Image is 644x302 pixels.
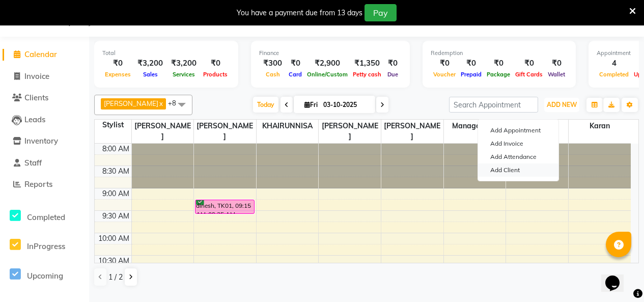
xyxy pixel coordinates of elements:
span: [PERSON_NAME] [104,99,158,107]
a: Staff [3,157,87,169]
div: ₹0 [286,58,304,69]
div: ₹2,900 [304,58,350,69]
span: Completed [27,212,65,222]
span: [PERSON_NAME] [381,120,443,143]
div: ₹0 [431,58,458,69]
a: Leads [3,114,87,126]
span: Inventory [24,136,58,146]
div: ₹3,200 [167,58,201,69]
a: Clients [3,92,87,104]
span: Today [253,97,278,113]
span: Calendar [24,49,57,59]
span: Clients [24,93,48,102]
span: Wallet [545,71,568,78]
div: 10:00 AM [96,233,131,244]
div: dinesh, TK01, 09:15 AM-09:35 AM, Haircare - Hair Cut-(Men) [195,200,254,213]
span: Staff [24,158,42,168]
a: Add Invoice [478,137,558,150]
span: Gift Cards [513,71,545,78]
button: ADD NEW [544,98,579,112]
div: ₹0 [545,58,568,69]
input: 2025-10-03 [320,97,371,113]
div: Stylist [95,120,131,130]
div: 8:00 AM [100,144,131,154]
span: 1 / 2 [108,272,123,283]
span: Products [201,71,230,78]
a: x [158,99,163,107]
div: ₹0 [102,58,133,69]
a: Reports [3,179,87,190]
a: Add Client [478,163,558,177]
span: Voucher [431,71,458,78]
a: Invoice [3,71,87,83]
span: Reports [24,179,52,189]
span: [PERSON_NAME] [319,120,381,143]
div: Redemption [431,49,568,58]
span: Package [484,71,513,78]
div: ₹0 [201,58,230,69]
div: 4 [597,58,631,69]
span: ADD NEW [547,101,577,108]
div: 9:30 AM [100,211,131,222]
span: Online/Custom [304,71,350,78]
span: karan [569,120,631,132]
button: Add Appointment [478,124,558,137]
a: Add Attendance [478,150,558,163]
span: Petty cash [350,71,384,78]
span: Sales [141,71,160,78]
span: Due [385,71,401,78]
div: Finance [259,49,402,58]
span: Prepaid [458,71,484,78]
span: Expenses [102,71,133,78]
span: InProgress [27,241,65,251]
span: Completed [597,71,631,78]
div: ₹300 [259,58,286,69]
span: KHAIRUNNISA [257,120,319,132]
input: Search Appointment [449,97,538,113]
a: Inventory [3,135,87,147]
div: ₹1,350 [350,58,384,69]
button: Pay [365,4,397,21]
span: Fri [302,101,320,108]
div: 8:30 AM [100,166,131,177]
div: ₹0 [458,58,484,69]
div: 9:00 AM [100,188,131,199]
span: +8 [168,99,184,107]
span: Management [444,120,506,132]
div: ₹0 [484,58,513,69]
div: ₹3,200 [133,58,167,69]
div: ₹0 [384,58,402,69]
div: 10:30 AM [96,256,131,266]
div: ₹0 [513,58,545,69]
span: Card [286,71,304,78]
span: Cash [263,71,283,78]
div: You have a payment due from 13 days [237,8,362,18]
div: Total [102,49,230,58]
a: Calendar [3,49,87,61]
span: Leads [24,115,45,124]
span: Services [170,71,198,78]
span: [PERSON_NAME] [194,120,256,143]
span: Upcoming [27,271,63,281]
span: Invoice [24,71,49,81]
iframe: chat widget [601,261,634,292]
span: [PERSON_NAME] [132,120,194,143]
